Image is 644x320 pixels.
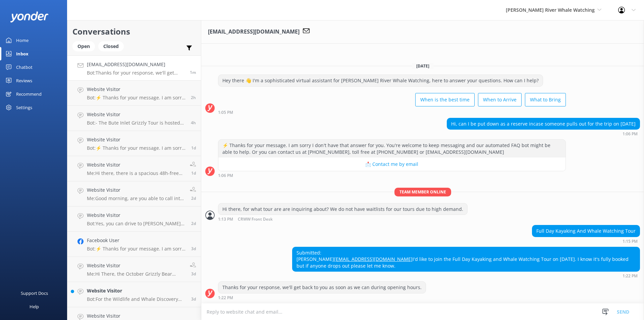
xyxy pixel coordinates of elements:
[87,262,185,269] h4: Website Visitor
[190,70,196,75] span: Sep 06 2025 01:22pm (UTC -07:00) America/Tijuana
[87,246,186,252] p: Bot: ⚡ Thanks for your message. I am sorry I don't have that answer for you. You're welcome to ke...
[238,217,273,222] span: CRWW Front Desk
[87,237,186,244] h4: Facebook User
[87,61,185,68] h4: [EMAIL_ADDRESS][DOMAIN_NAME]
[72,42,98,50] a: Open
[67,131,201,156] a: Website VisitorBot:⚡ Thanks for your message. I am sorry I don't have that answer for you. You're...
[87,170,185,176] p: Me: Hi there, there is a spacious 48h-free and paid parking lot available just outside the marina...
[21,286,48,300] div: Support Docs
[532,239,640,243] div: Sep 06 2025 01:15pm (UTC -07:00) America/Tijuana
[98,41,124,51] div: Closed
[191,246,196,252] span: Sep 03 2025 09:52am (UTC -07:00) America/Tijuana
[87,86,186,93] h4: Website Visitor
[218,173,566,178] div: Sep 06 2025 01:06pm (UTC -07:00) America/Tijuana
[67,232,201,257] a: Facebook UserBot:⚡ Thanks for your message. I am sorry I don't have that answer for you. You're w...
[191,271,196,277] span: Sep 03 2025 08:19am (UTC -07:00) America/Tijuana
[87,221,186,227] p: Bot: Yes, you can drive to [PERSON_NAME][GEOGRAPHIC_DATA]. It is located on [GEOGRAPHIC_DATA]’s e...
[87,120,186,126] p: Bot: - The Bute Inlet Grizzly Tour is hosted by the Homalco First Nation along the Orford River a...
[16,101,32,114] div: Settings
[87,145,186,151] p: Bot: ⚡ Thanks for your message. I am sorry I don't have that answer for you. You're welcome to ke...
[10,11,49,22] img: yonder-white-logo.png
[415,93,475,106] button: When is the best time
[218,75,543,86] div: Hey there 👋 I'm a sophisticated virtual assistant for [PERSON_NAME] River Whale Watching, here to...
[218,157,566,171] button: 📩 Contact me by email
[447,118,640,130] div: Hi, can I be put down as a reserve incase someone pulls out for the trip on [DATE]
[30,300,39,313] div: Help
[87,212,186,219] h4: Website Visitor
[191,170,196,176] span: Sep 04 2025 03:13pm (UTC -07:00) America/Tijuana
[16,34,29,47] div: Home
[16,74,32,87] div: Reviews
[506,7,595,13] span: [PERSON_NAME] River Whale Watching
[394,188,451,196] span: Team member online
[412,63,433,69] span: [DATE]
[87,95,186,101] p: Bot: ⚡ Thanks for your message. I am sorry I don't have that answer for you. You're welcome to ke...
[292,273,640,278] div: Sep 06 2025 01:22pm (UTC -07:00) America/Tijuana
[334,256,413,262] a: [EMAIL_ADDRESS][DOMAIN_NAME]
[218,282,426,293] div: Thanks for your response, we'll get back to you as soon as we can during opening hours.
[218,203,467,215] div: Hi there, for what tour are are inquiring about? We do not have waitlists for our tours due to hi...
[87,271,185,277] p: Me: Hi There, the October Grizzly Bear package is open for booking and tours are booking up quick...
[218,296,233,300] strong: 1:22 PM
[218,217,468,222] div: Sep 06 2025 01:13pm (UTC -07:00) America/Tijuana
[67,207,201,232] a: Website VisitorBot:Yes, you can drive to [PERSON_NAME][GEOGRAPHIC_DATA]. It is located on [GEOGRA...
[87,111,186,118] h4: Website Visitor
[623,239,638,243] strong: 1:15 PM
[191,145,196,151] span: Sep 05 2025 09:31am (UTC -07:00) America/Tijuana
[525,93,566,106] button: What to Bring
[292,247,640,272] div: Submitted: [PERSON_NAME] I'd like to join the Full Day Kayaking and Whale Watching Tour on [DATE]...
[16,60,33,74] div: Chatbot
[67,55,201,81] a: [EMAIL_ADDRESS][DOMAIN_NAME]Bot:Thanks for your response, we'll get back to you as soon as we can...
[87,312,186,320] h4: Website Visitor
[191,296,196,302] span: Sep 02 2025 09:35pm (UTC -07:00) America/Tijuana
[67,106,201,131] a: Website VisitorBot:- The Bute Inlet Grizzly Tour is hosted by the Homalco First Nation along the ...
[67,282,201,307] a: Website VisitorBot:For the Wildlife and Whale Discovery Tour, which departs multiple times daily,...
[478,93,522,106] button: When to Arrive
[87,161,185,169] h4: Website Visitor
[67,181,201,207] a: Website VisitorMe:Good morning, are you able to call into our office and we can assist you in boo...
[67,81,201,106] a: Website VisitorBot:⚡ Thanks for your message. I am sorry I don't have that answer for you. You're...
[208,28,300,36] h3: [EMAIL_ADDRESS][DOMAIN_NAME]
[218,140,566,157] div: ⚡ Thanks for your message. I am sorry I don't have that answer for you. You're welcome to keep me...
[16,47,29,60] div: Inbox
[191,221,196,226] span: Sep 03 2025 06:04pm (UTC -07:00) America/Tijuana
[98,42,127,50] a: Closed
[191,95,196,100] span: Sep 06 2025 10:49am (UTC -07:00) America/Tijuana
[532,225,640,237] div: Full Day Kayaking And Whale Watching Tour
[72,25,196,38] h2: Conversations
[218,110,566,115] div: Sep 06 2025 01:05pm (UTC -07:00) America/Tijuana
[67,156,201,181] a: Website VisitorMe:Hi there, there is a spacious 48h-free and paid parking lot available just outs...
[218,110,233,115] strong: 1:05 PM
[87,136,186,143] h4: Website Visitor
[87,296,186,302] p: Bot: For the Wildlife and Whale Discovery Tour, which departs multiple times daily, you have the ...
[87,186,185,194] h4: Website Visitor
[87,195,185,201] p: Me: Good morning, are you able to call into our office and we can assist you in booking onto a to...
[87,70,185,76] p: Bot: Thanks for your response, we'll get back to you as soon as we can during opening hours.
[191,195,196,201] span: Sep 04 2025 07:00am (UTC -07:00) America/Tijuana
[218,174,233,178] strong: 1:06 PM
[72,41,95,51] div: Open
[16,87,42,101] div: Recommend
[623,132,638,136] strong: 1:06 PM
[218,217,233,222] strong: 1:13 PM
[218,295,426,300] div: Sep 06 2025 01:22pm (UTC -07:00) America/Tijuana
[191,120,196,126] span: Sep 06 2025 08:28am (UTC -07:00) America/Tijuana
[67,257,201,282] a: Website VisitorMe:Hi There, the October Grizzly Bear package is open for booking and tours are bo...
[447,131,640,136] div: Sep 06 2025 01:06pm (UTC -07:00) America/Tijuana
[87,287,186,294] h4: Website Visitor
[623,274,638,278] strong: 1:22 PM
